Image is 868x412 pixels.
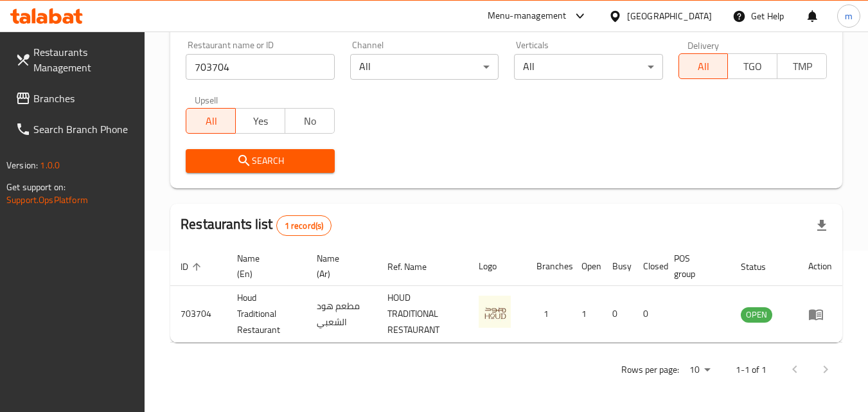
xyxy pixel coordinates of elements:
span: All [191,112,231,130]
a: Restaurants Management [5,37,145,83]
div: Total records count [276,215,332,236]
div: Rows per page: [684,361,715,380]
h2: Restaurants list [181,215,332,236]
span: Status [741,259,783,274]
span: POS group [674,251,715,282]
td: 0 [633,286,664,343]
span: Search [196,153,324,169]
p: 1-1 of 1 [736,362,766,378]
span: m [845,9,853,23]
th: Branches [526,247,571,286]
td: مطعم هود الشعبي [306,286,378,343]
button: TGO [727,53,777,79]
td: Houd Traditional Restaurant [227,286,306,343]
th: Logo [468,247,526,286]
label: Upsell [195,95,218,104]
span: OPEN [741,307,772,322]
input: Search for restaurant name or ID.. [186,54,334,80]
button: Yes [235,108,285,134]
table: enhanced table [170,247,842,343]
span: Version: [6,157,38,174]
span: Branches [33,91,135,106]
td: 1 [526,286,571,343]
span: 1 record(s) [277,220,332,232]
button: TMP [777,53,827,79]
button: All [678,53,729,79]
div: All [350,54,499,80]
a: Branches [5,83,145,114]
span: ID [181,259,205,274]
p: Rows per page: [621,362,679,378]
th: Closed [633,247,664,286]
span: No [290,112,330,130]
span: 1.0.0 [40,157,60,174]
span: Ref. Name [387,259,443,274]
span: TGO [733,57,772,76]
a: Support.OpsPlatform [6,192,88,208]
th: Action [798,247,842,286]
div: All [514,54,662,80]
span: Search Branch Phone [33,121,135,137]
a: Search Branch Phone [5,114,145,145]
span: Name (En) [237,251,291,282]
img: Houd Traditional Restaurant [479,296,511,328]
span: Get support on: [6,179,66,195]
th: Busy [602,247,633,286]
td: 1 [571,286,602,343]
td: 0 [602,286,633,343]
button: No [285,108,335,134]
div: [GEOGRAPHIC_DATA] [627,9,712,23]
span: Restaurants Management [33,44,135,75]
button: All [186,108,236,134]
span: Yes [241,112,280,130]
div: Menu [808,307,832,322]
span: TMP [783,57,822,76]
div: Menu-management [488,8,567,24]
span: Name (Ar) [317,251,362,282]
td: HOUD TRADITIONAL RESTAURANT [377,286,468,343]
label: Delivery [687,40,720,49]
div: Export file [806,210,837,241]
td: 703704 [170,286,227,343]
span: All [684,57,723,76]
button: Search [186,149,334,173]
th: Open [571,247,602,286]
